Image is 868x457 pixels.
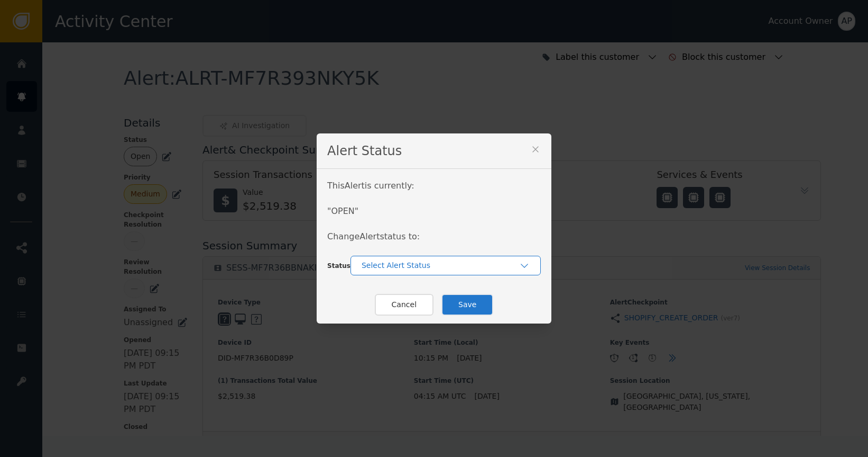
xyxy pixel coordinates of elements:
div: Alert Status [317,133,551,169]
button: Save [441,294,493,316]
span: " OPEN " [327,206,358,216]
button: Select Alert Status [350,256,541,275]
span: Status [327,262,350,270]
span: This Alert is currently: [327,181,414,191]
button: Cancel [375,294,433,316]
div: Select Alert Status [362,260,519,271]
span: Change Alert status to: [327,231,420,241]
